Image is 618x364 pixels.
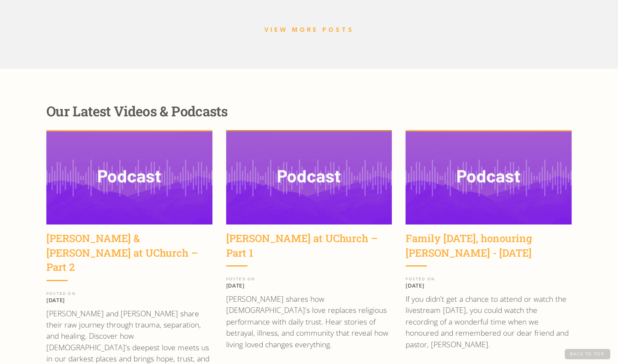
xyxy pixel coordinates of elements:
[406,282,572,289] p: [DATE]
[46,297,212,303] p: [DATE]
[46,231,212,275] div: [PERSON_NAME] & [PERSON_NAME] at UChurch – Part 2
[46,131,212,224] img: Wayne & Sara Jacobsen at UChurch – Part 2
[406,231,572,265] a: Family [DATE], honouring [PERSON_NAME] - [DATE]
[565,349,610,359] a: Back to Top
[46,103,572,119] div: Our Latest Videos & Podcasts
[226,131,392,225] img: Wayne Jacobsen at UChurch – Part 1
[406,293,572,350] p: If you didn’t get a chance to attend or watch the livestream [DATE], you could watch the recordin...
[226,231,392,265] a: [PERSON_NAME] at UChurch – Part 1
[226,231,392,260] div: [PERSON_NAME] at UChurch – Part 1
[46,231,212,280] a: [PERSON_NAME] & [PERSON_NAME] at UChurch – Part 2
[226,277,392,281] div: POSTED ON
[406,131,572,224] img: Family Sunday, honouring Jen Reding - June 9, 2024
[46,292,212,296] div: POSTED ON
[264,25,354,33] a: VIEW MORE POSTS
[406,277,572,281] div: POSTED ON
[226,293,392,350] p: [PERSON_NAME] shares how [DEMOGRAPHIC_DATA]’s love replaces religious performance with daily trus...
[406,231,572,260] div: Family [DATE], honouring [PERSON_NAME] - [DATE]
[226,282,392,289] p: [DATE]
